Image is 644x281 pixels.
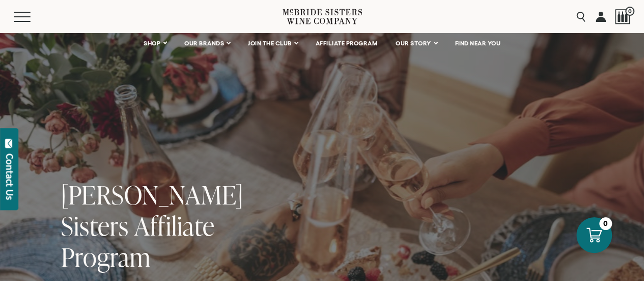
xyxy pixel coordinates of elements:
[389,33,443,54] a: OUR STORY
[599,217,612,230] div: 0
[309,33,384,54] a: AFFILIATE PROGRAM
[14,12,50,22] button: Mobile Menu Trigger
[134,208,215,243] span: Affiliate
[5,154,15,200] div: Contact Us
[61,177,243,212] span: [PERSON_NAME]
[137,33,173,54] a: SHOP
[144,40,161,47] span: SHOP
[241,33,304,54] a: JOIN THE CLUB
[184,40,224,47] span: OUR BRANDS
[248,40,292,47] span: JOIN THE CLUB
[455,40,501,47] span: FIND NEAR YOU
[178,33,236,54] a: OUR BRANDS
[316,40,378,47] span: AFFILIATE PROGRAM
[625,7,634,16] span: 0
[61,208,129,243] span: Sisters
[449,33,508,54] a: FIND NEAR YOU
[396,40,431,47] span: OUR STORY
[61,239,151,274] span: Program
